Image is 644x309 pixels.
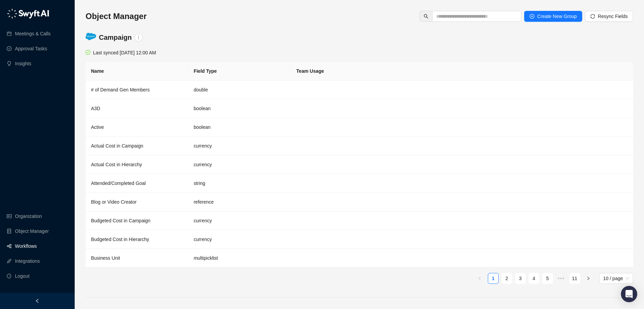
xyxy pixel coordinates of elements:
td: currency [188,230,291,249]
h4: Campaign [99,33,132,42]
button: Resync Fields [585,11,633,22]
a: 2 [502,273,512,284]
td: # of Demand Gen Members [86,81,188,99]
td: boolean [188,99,291,118]
td: reference [188,193,291,211]
li: 2 [501,273,512,284]
div: Open Intercom Messenger [621,286,637,302]
td: Budgeted Cost in Campaign [86,211,188,230]
li: Next 5 Pages [556,273,567,284]
span: Logout [15,269,30,283]
td: double [188,81,291,99]
li: 11 [569,273,580,284]
span: right [586,276,590,280]
tr: Business Unitmultipicklist [86,249,633,268]
span: Create New Group [537,13,577,20]
li: Next Page [583,273,594,284]
span: check-circle [86,50,90,55]
tr: # of Demand Gen Membersdouble [86,81,633,99]
td: Business Unit [86,249,188,268]
span: search [424,14,428,19]
span: left [35,298,40,303]
td: currency [188,137,291,155]
li: 3 [515,273,526,284]
div: Page Size [599,273,633,284]
li: Previous Page [474,273,485,284]
button: Create New Group [524,11,582,22]
span: 10 / page [603,273,629,284]
td: currency [188,155,291,174]
tr: Actual Cost in Hierarchycurrency [86,155,633,174]
h3: Object Manager [86,11,147,22]
span: logout [7,274,12,278]
span: Last synced [DATE] 12:00 AM [93,50,156,55]
td: boolean [188,118,291,137]
span: left [478,276,482,280]
td: Actual Cost in Campaign [86,137,188,155]
img: logo-05li4sbe.png [7,8,49,19]
a: Approval Tasks [15,42,47,55]
tr: A3Dboolean [86,99,633,118]
a: 11 [570,273,580,284]
li: 5 [542,273,553,284]
tr: Budgeted Cost in Hierarchycurrency [86,230,633,249]
td: Blog or Video Creator [86,193,188,211]
tr: Budgeted Cost in Campaigncurrency [86,211,633,230]
button: left [474,273,485,284]
span: plus-circle [530,14,534,19]
span: more [136,35,141,40]
a: Organization [15,209,42,223]
a: 4 [529,273,539,284]
li: 4 [529,273,539,284]
button: right [583,273,594,284]
a: Meetings & Calls [15,27,51,40]
td: string [188,174,291,193]
th: Field Type [188,62,291,81]
td: currency [188,211,291,230]
th: Team Usage [291,62,633,81]
a: Integrations [15,254,40,268]
th: Name [86,62,188,81]
a: 1 [488,273,498,284]
td: A3D [86,99,188,118]
tr: Attended/Completed Goalstring [86,174,633,193]
a: 3 [515,273,526,284]
tr: Blog or Video Creatorreference [86,193,633,211]
td: multipicklist [188,249,291,268]
td: Budgeted Cost in Hierarchy [86,230,188,249]
a: Workflows [15,239,37,253]
tr: Actual Cost in Campaigncurrency [86,137,633,155]
span: ••• [556,273,567,284]
td: Actual Cost in Hierarchy [86,155,188,174]
td: Active [86,118,188,137]
tr: Activeboolean [86,118,633,137]
a: 5 [542,273,553,284]
span: Resync Fields [598,13,628,20]
span: sync [590,14,595,19]
a: Insights [15,57,31,70]
a: Object Manager [15,224,49,238]
td: Attended/Completed Goal [86,174,188,193]
li: 1 [488,273,499,284]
